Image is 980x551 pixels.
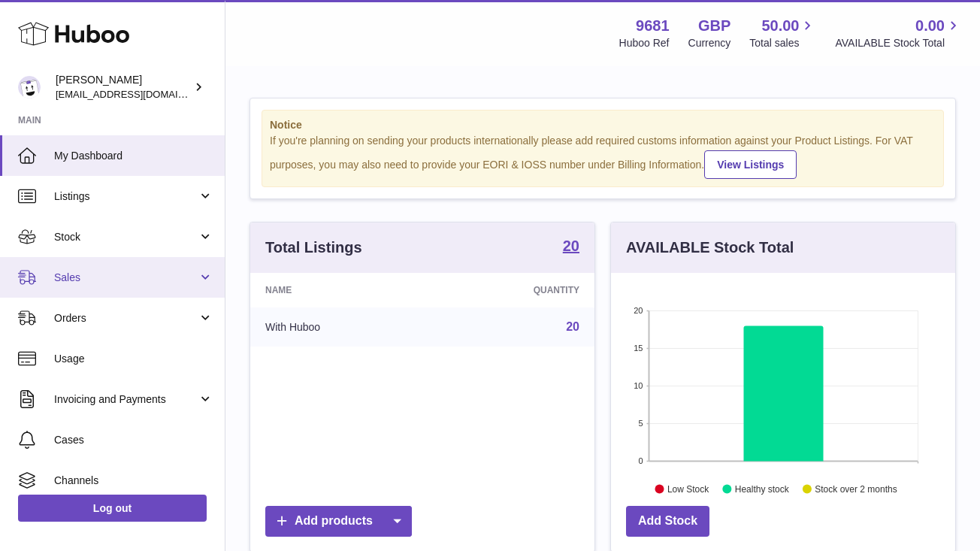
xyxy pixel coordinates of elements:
[634,344,643,353] text: 15
[566,320,579,333] a: 20
[270,118,936,132] strong: Notice
[749,16,816,50] a: 50.00 Total sales
[563,238,579,256] a: 20
[634,381,643,390] text: 10
[432,273,594,307] th: Quantity
[54,149,213,163] span: My Dashboard
[634,306,643,315] text: 20
[54,189,198,204] span: Listings
[638,456,643,465] text: 0
[54,474,213,488] span: Channels
[56,88,221,100] span: [EMAIL_ADDRESS][DOMAIN_NAME]
[735,483,790,494] text: Healthy stock
[265,506,412,537] a: Add products
[265,238,362,258] h3: Total Listings
[18,76,41,98] img: hello@colourchronicles.com
[626,238,794,258] h3: AVAILABLE Stock Total
[667,483,709,494] text: Low Stock
[626,506,709,537] a: Add Stock
[704,150,797,179] a: View Listings
[688,36,731,50] div: Currency
[54,230,198,244] span: Stock
[54,311,198,325] span: Orders
[250,307,432,347] td: With Huboo
[270,134,936,179] div: If you're planning on sending your products internationally please add required customs informati...
[54,433,213,447] span: Cases
[638,419,643,428] text: 5
[619,36,670,50] div: Huboo Ref
[18,495,207,522] a: Log out
[915,16,945,36] span: 0.00
[54,352,213,366] span: Usage
[835,36,962,50] span: AVAILABLE Stock Total
[54,271,198,285] span: Sales
[815,483,897,494] text: Stock over 2 months
[698,16,730,36] strong: GBP
[56,73,191,101] div: [PERSON_NAME]
[563,238,579,253] strong: 20
[636,16,670,36] strong: 9681
[54,392,198,407] span: Invoicing and Payments
[761,16,799,36] span: 50.00
[250,273,432,307] th: Name
[749,36,816,50] span: Total sales
[835,16,962,50] a: 0.00 AVAILABLE Stock Total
